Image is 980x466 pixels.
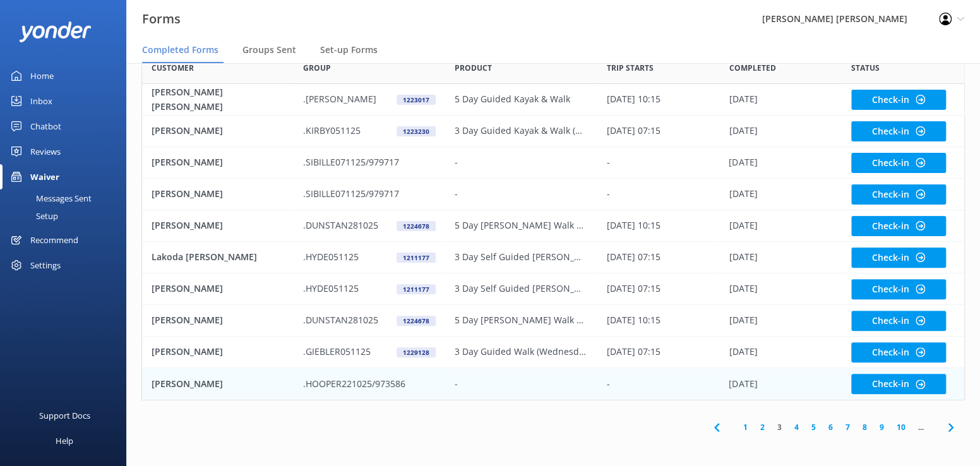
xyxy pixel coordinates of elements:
a: 3 [771,421,788,433]
p: - [606,155,609,169]
p: - [455,377,458,391]
img: yonder-white-logo.png [19,21,92,42]
div: Home [30,63,54,88]
span: Product [455,62,492,74]
a: 9 [873,421,890,433]
p: [DATE] 07:15 [606,124,660,138]
p: [PERSON_NAME] [152,282,223,296]
div: 1224678 [397,221,436,231]
p: [PERSON_NAME] [152,124,223,138]
span: Groups Sent [242,44,296,56]
span: Customer [152,62,194,74]
p: [DATE] 10:15 [606,92,660,106]
div: 1229128 [397,347,436,357]
p: [PERSON_NAME] [152,377,223,391]
p: [DATE] [729,124,757,138]
p: 3 Day Guided Kayak & Walk (Wednesdays) [455,124,587,138]
p: 5 Day Guided Kayak & Walk [455,92,570,106]
a: 8 [856,421,873,433]
div: Settings [30,253,61,278]
button: Check-in [851,184,946,205]
p: .KIRBY051125 [303,124,361,138]
a: 4 [788,421,805,433]
div: row [141,179,965,210]
div: Help [56,428,73,453]
span: Set-up Forms [320,44,378,56]
div: row [141,242,965,273]
div: Reviews [30,139,61,164]
span: Completed [729,62,775,74]
button: Check-in [851,216,946,236]
p: - [606,377,609,391]
div: Setup [8,207,58,225]
p: [DATE] [729,187,757,201]
div: Recommend [30,227,78,253]
div: row [141,368,965,400]
p: .[PERSON_NAME] [303,92,376,106]
div: row [141,273,965,305]
button: Check-in [851,153,946,173]
div: Messages Sent [8,189,92,207]
p: [DATE] 07:15 [606,282,660,296]
p: [DATE] [729,92,757,106]
p: 3 Day Self Guided [PERSON_NAME] Walk (Wednesdays) [455,250,587,264]
p: [DATE] [729,218,757,232]
div: row [141,147,965,179]
p: [DATE] [729,313,757,327]
p: [PERSON_NAME] [PERSON_NAME] [152,85,284,114]
div: row [141,210,965,242]
div: grid [141,84,965,400]
p: .DUNSTAN281025 [303,218,378,232]
p: .SIBILLE071125/979717 [303,187,399,201]
p: [DATE] 10:15 [606,313,660,327]
div: row [141,116,965,147]
button: Check-in [851,121,946,141]
div: row [141,337,965,368]
a: 10 [890,421,912,433]
div: 1223230 [397,126,436,136]
p: - [606,187,609,201]
p: Lakoda [PERSON_NAME] [152,250,257,264]
a: 2 [754,421,771,433]
span: Trip starts [606,62,653,74]
a: Setup [8,207,126,225]
button: Check-in [851,279,946,299]
p: [DATE] 07:15 [606,250,660,264]
div: 1223017 [397,95,436,105]
div: 1211177 [397,284,436,294]
a: 1 [737,421,754,433]
span: ... [912,421,930,433]
p: .DUNSTAN281025 [303,313,378,327]
button: Check-in [851,311,946,331]
p: [DATE] 07:15 [606,345,660,359]
p: [PERSON_NAME] [152,187,223,201]
p: [PERSON_NAME] [152,155,223,169]
p: - [455,187,458,201]
button: Check-in [851,90,946,110]
div: Support Docs [39,403,90,428]
p: 5 Day [PERSON_NAME] Walk HOT DEAL [455,218,587,232]
p: .HOOPER221025/973586 [303,377,405,391]
a: 5 [805,421,822,433]
div: 1224678 [397,316,436,326]
div: Waiver [30,164,59,189]
p: .SIBILLE071125/979717 [303,155,399,169]
p: 5 Day [PERSON_NAME] Walk HOT DEAL [455,313,587,327]
div: 1211177 [397,253,436,263]
div: row [141,305,965,337]
span: Group [303,62,331,74]
p: .HYDE051125 [303,282,359,296]
p: - [455,155,458,169]
a: 7 [839,421,856,433]
p: [DATE] 10:15 [606,218,660,232]
button: Check-in [851,248,946,268]
p: [PERSON_NAME] [152,218,223,232]
p: .HYDE051125 [303,250,359,264]
p: [DATE] [729,250,757,264]
h3: Forms [142,9,181,29]
span: Status [851,62,880,74]
p: [PERSON_NAME] [152,313,223,327]
p: [DATE] [729,377,757,391]
div: Chatbot [30,114,61,139]
p: .GIEBLER051125 [303,345,371,359]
